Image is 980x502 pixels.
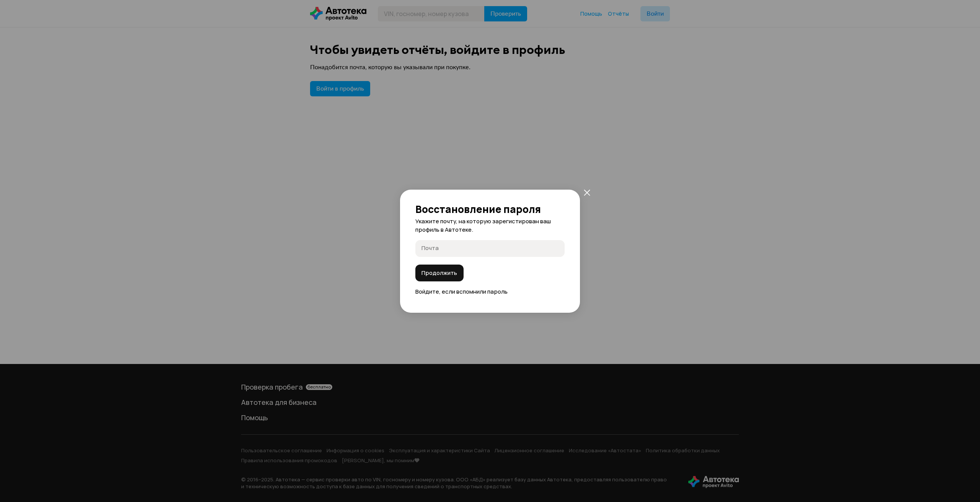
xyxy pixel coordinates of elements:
h2: Восстановление пароля [415,203,565,215]
button: закрыть [580,186,594,200]
input: Почта [421,244,561,252]
a: Войдите [415,288,439,296]
span: Продолжить [421,269,457,277]
button: Продолжить [415,265,464,281]
p: , если вспомнили пароль [415,288,565,296]
p: Укажите почту, на которую зарегистирован ваш профиль в Автотеке. [415,217,565,234]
